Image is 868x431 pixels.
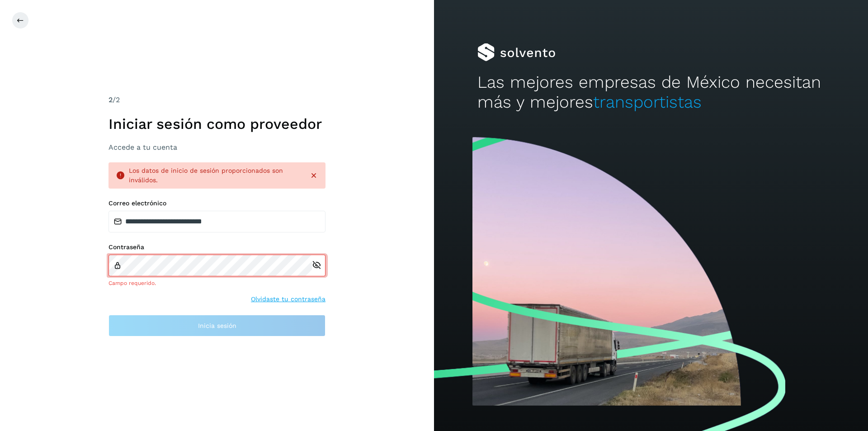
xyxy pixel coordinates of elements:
[251,294,325,304] a: Olvidaste tu contraseña
[593,92,702,112] span: transportistas
[198,322,236,329] span: Inicia sesión
[108,279,325,287] div: Campo requerido.
[108,115,325,133] h1: Iniciar sesión como proveedor
[477,72,825,113] h2: Las mejores empresas de México necesitan más y mejores
[108,95,113,104] span: 2
[108,95,325,105] div: /2
[108,199,325,207] label: Correo electrónico
[108,243,325,251] label: Contraseña
[108,143,325,152] h3: Accede a tu cuenta
[108,315,325,336] button: Inicia sesión
[129,166,302,185] div: Los datos de inicio de sesión proporcionados son inválidos.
